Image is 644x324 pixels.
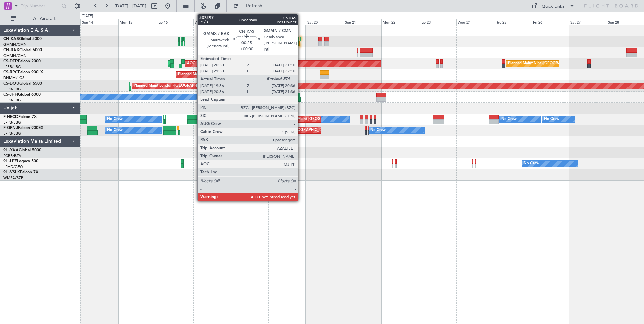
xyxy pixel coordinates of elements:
span: 9H-LPZ [3,159,17,163]
div: Sun 14 [80,19,118,25]
a: LFPB/LBG [3,98,21,103]
div: Fri 26 [532,19,569,25]
div: Mon 22 [381,19,419,25]
a: 9H-VSLKFalcon 7X [3,170,38,174]
a: 9H-LPZLegacy 500 [3,159,38,163]
span: CS-RRC [3,70,18,74]
a: CS-JHHGlobal 6000 [3,93,41,97]
a: CS-DTRFalcon 2000 [3,59,41,63]
a: CN-RAKGlobal 6000 [3,48,42,52]
span: F-HECD [3,115,18,119]
a: GMMN/CMN [3,42,27,47]
div: Planned Maint Nice ([GEOGRAPHIC_DATA]) [508,59,583,69]
div: No Crew [544,114,559,124]
span: CS-DOU [3,82,19,86]
span: 9H-VSLK [3,170,20,174]
a: FCBB/BZV [3,153,21,158]
div: [DATE] [82,13,93,19]
span: Refresh [240,4,268,8]
a: GMMN/CMN [3,53,27,58]
div: No Crew [501,114,517,124]
span: CN-RAK [3,48,19,52]
div: Sat 27 [569,19,607,25]
a: CS-RRCFalcon 900LX [3,70,43,74]
div: Sat 20 [306,19,344,25]
div: AOG Maint Paris ([GEOGRAPHIC_DATA]) [260,125,331,135]
div: No Crew [370,125,386,135]
div: Quick Links [542,3,565,10]
span: CS-DTR [3,59,18,63]
a: DNMM/LOS [3,75,24,80]
div: Mon 15 [118,19,156,25]
button: All Aircraft [7,13,73,24]
a: LFMD/CEQ [3,164,23,169]
a: LFPB/LBG [3,131,21,136]
a: CN-KASGlobal 5000 [3,37,42,41]
a: WMSA/SZB [3,175,23,181]
span: CS-JHH [3,93,18,97]
div: Planned Maint [GEOGRAPHIC_DATA] ([GEOGRAPHIC_DATA]) [178,70,284,80]
a: 9H-YAAGlobal 5000 [3,148,41,152]
a: F-HECDFalcon 7X [3,115,37,119]
div: No Crew [524,159,539,169]
a: LFPB/LBG [3,120,21,125]
input: Trip Number [21,1,59,11]
div: No Crew [107,114,123,124]
div: Planned Maint [GEOGRAPHIC_DATA] ([GEOGRAPHIC_DATA]) [283,114,389,124]
div: Wed 24 [456,19,494,25]
div: Wed 17 [193,19,231,25]
div: AOG Maint Sofia [187,59,216,69]
span: [DATE] - [DATE] [115,3,146,9]
div: Planned [GEOGRAPHIC_DATA] ([GEOGRAPHIC_DATA]) [211,159,306,169]
span: 9H-YAA [3,148,19,152]
button: Refresh [230,1,270,11]
a: CS-DOUGlobal 6500 [3,82,42,86]
span: All Aircraft [18,16,71,21]
a: LFPB/LBG [3,87,21,92]
div: Thu 18 [231,19,268,25]
div: Sun 21 [344,19,381,25]
span: CN-KAS [3,37,19,41]
button: Quick Links [528,1,578,11]
div: Planned Maint London ([GEOGRAPHIC_DATA]) [134,81,214,91]
span: F-GPNJ [3,126,18,130]
div: Thu 25 [494,19,532,25]
a: F-GPNJFalcon 900EX [3,126,43,130]
div: Tue 23 [419,19,456,25]
a: LFPB/LBG [3,64,21,69]
div: Tue 16 [156,19,193,25]
div: No Crew [223,159,238,169]
div: Fri 19 [268,19,306,25]
div: No Crew [107,125,123,135]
